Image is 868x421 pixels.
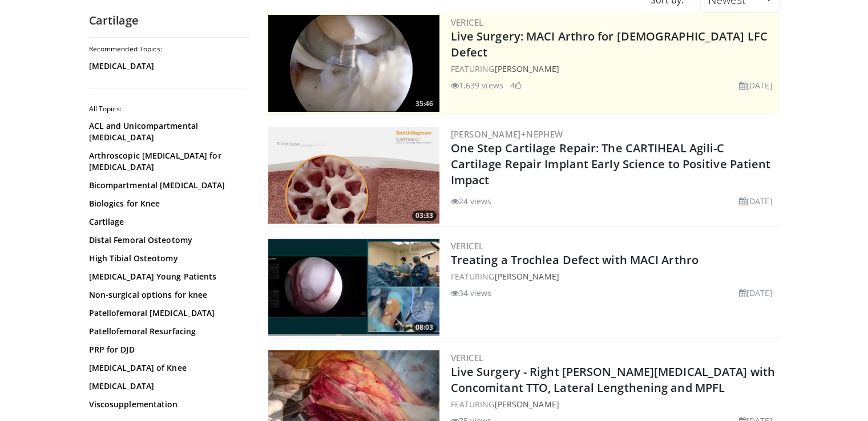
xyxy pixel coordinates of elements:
[494,63,559,74] a: [PERSON_NAME]
[451,287,492,299] li: 34 views
[89,13,249,28] h2: Cartilage
[89,253,243,264] a: High Tibial Osteotomy
[89,344,243,355] a: PRP for DJD
[89,234,243,246] a: Distal Femoral Osteotomy
[89,120,243,143] a: ACL and Unicompartmental [MEDICAL_DATA]
[494,271,559,282] a: [PERSON_NAME]
[89,60,243,72] a: [MEDICAL_DATA]
[451,63,777,75] div: FEATURING
[451,140,771,188] a: One Step Cartilage Repair: The CARTIHEAL Agili-C Cartilage Repair Implant Early Science to Positi...
[268,238,439,335] img: 0de30d39-bfe3-4001-9949-87048a0d8692.300x170_q85_crop-smart_upscale.jpg
[89,150,243,173] a: Arthroscopic [MEDICAL_DATA] for [MEDICAL_DATA]
[451,29,768,60] a: Live Surgery: MACI Arthro for [DEMOGRAPHIC_DATA] LFC Defect
[451,128,563,140] a: [PERSON_NAME]+Nephew
[268,238,439,335] a: 08:03
[89,44,246,54] h2: Recommended Topics:
[412,211,437,221] span: 03:33
[268,15,439,112] a: 35:46
[412,322,437,333] span: 08:03
[451,398,777,410] div: FEATURING
[268,127,439,224] a: 03:33
[412,99,437,109] span: 35:46
[739,195,773,207] li: [DATE]
[451,17,484,28] a: Vericel
[89,326,243,337] a: Patellofemoral Resurfacing
[451,79,503,91] li: 1,639 views
[510,79,522,91] li: 4
[739,287,773,299] li: [DATE]
[451,195,492,207] li: 24 views
[89,198,243,209] a: Biologics for Knee
[89,399,243,410] a: Viscosupplementation
[451,240,484,252] a: Vericel
[89,216,243,228] a: Cartilage
[494,399,559,410] a: [PERSON_NAME]
[89,104,246,114] h2: All Topics:
[451,364,775,395] a: Live Surgery - Right [PERSON_NAME][MEDICAL_DATA] with Concomitant TTO, Lateral Lengthening and MPFL
[451,270,777,282] div: FEATURING
[451,252,699,268] a: Treating a Trochlea Defect with MACI Arthro
[89,362,243,374] a: [MEDICAL_DATA] of Knee
[451,352,484,363] a: Vericel
[89,289,243,301] a: Non-surgical options for knee
[89,380,243,392] a: [MEDICAL_DATA]
[89,271,243,282] a: [MEDICAL_DATA] Young Patients
[739,79,773,91] li: [DATE]
[89,307,243,319] a: Patellofemoral [MEDICAL_DATA]
[268,127,439,224] img: 781f413f-8da4-4df1-9ef9-bed9c2d6503b.300x170_q85_crop-smart_upscale.jpg
[89,180,243,191] a: Bicompartmental [MEDICAL_DATA]
[268,15,439,112] img: eb023345-1e2d-4374-a840-ddbc99f8c97c.300x170_q85_crop-smart_upscale.jpg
